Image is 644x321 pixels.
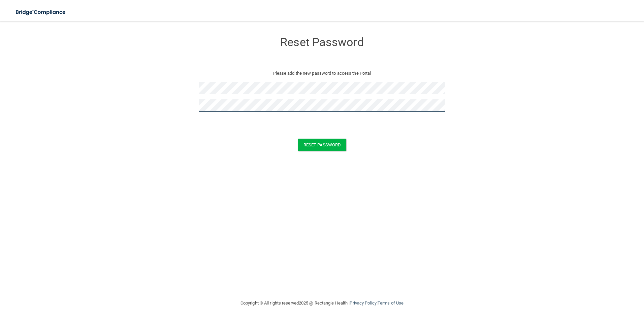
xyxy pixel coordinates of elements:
div: Copyright © All rights reserved 2025 @ Rectangle Health | | [199,292,445,314]
a: Terms of Use [378,300,404,306]
h3: Reset Password [199,36,445,48]
button: Reset Password [298,139,346,151]
iframe: Drift Widget Chat Controller [527,273,636,300]
p: Please add the new password to access the Portal [204,69,440,77]
img: bridge_compliance_login_screen.278c3ca4.svg [10,5,72,19]
a: Privacy Policy [350,300,376,306]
